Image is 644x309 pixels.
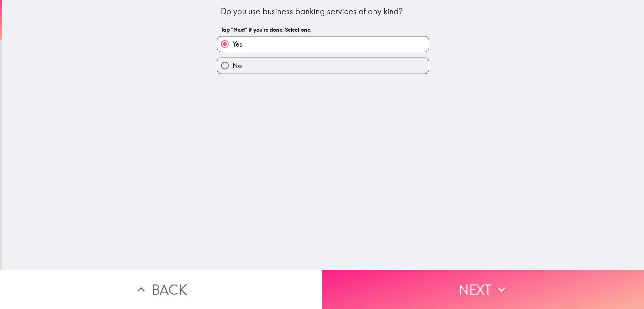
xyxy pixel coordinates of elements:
button: No [217,58,429,73]
button: Yes [217,36,429,52]
h6: Tap "Next" if you're done. Select one. [221,26,425,33]
div: Do you use business banking services of any kind? [221,6,425,17]
button: Next [322,270,644,309]
span: Yes [233,40,242,49]
span: No [233,61,242,71]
